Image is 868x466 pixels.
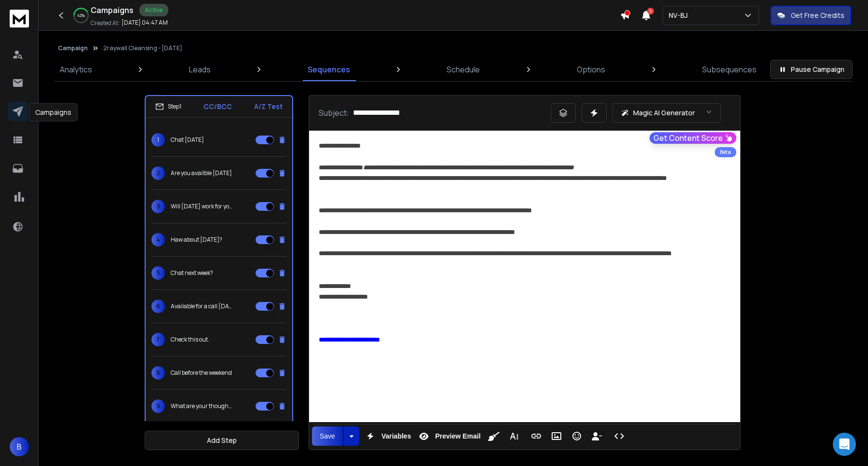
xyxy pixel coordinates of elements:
p: Get Free Credits [791,11,844,20]
button: Save [312,426,343,446]
button: Clean HTML [485,426,503,446]
div: Step 1 [155,102,181,111]
button: Campaign [58,44,88,52]
p: Are you availble [DATE] [171,169,232,177]
p: 2raywall Cleansing - [DATE] [103,44,182,52]
p: Will [DATE] work for you? [171,203,232,210]
span: 3 [151,200,165,213]
span: Variables [380,432,413,440]
p: Sequences [308,64,350,75]
p: A/Z Test [254,102,283,111]
img: logo [10,10,29,27]
a: Schedule [441,58,486,81]
p: Available for a call [DATE]? [171,302,232,310]
button: Get Free Credits [771,6,851,25]
a: Analytics [54,58,98,81]
p: Schedule [447,64,480,75]
a: Options [571,58,611,81]
p: Magic AI Generator [633,108,695,118]
button: Insert Image (Ctrl+P) [547,426,566,446]
span: 7 [151,333,165,346]
button: Preview Email [415,426,482,446]
button: More Text [505,426,523,446]
button: Add Step [145,431,299,450]
p: Leads [189,64,211,75]
button: Pause Campaign [770,60,853,79]
p: 42 % [77,13,85,18]
button: Variables [361,426,413,446]
button: B [10,437,29,456]
div: Open Intercom Messenger [833,433,856,456]
p: Options [577,64,605,75]
span: 4 [151,233,165,247]
span: 9 [151,399,165,413]
button: Get Content Score [650,132,736,144]
button: Insert Unsubscribe Link [588,426,606,446]
p: [DATE] 04:47 AM [122,19,168,27]
button: Code View [610,426,628,446]
button: Insert Link (Ctrl+K) [527,426,545,446]
p: Haw about [DATE]? [171,236,222,244]
a: Sequences [302,58,356,81]
a: Subsequences [696,58,762,81]
span: 1 [151,133,165,147]
p: Chat [DATE] [171,136,204,144]
span: 8 [151,366,165,380]
span: 1 [647,8,654,14]
p: Analytics [60,64,92,75]
span: 5 [151,266,165,280]
div: Active [139,4,168,16]
button: Emoticons [568,426,586,446]
a: Leads [183,58,217,81]
p: Call before the weekend [171,369,232,377]
p: What are your thoughts on this one? [171,402,232,410]
p: CC/BCC [203,102,232,111]
p: Check this out. [171,336,209,343]
div: Beta [715,147,736,157]
p: Subject: [319,107,349,119]
span: 2 [151,166,165,180]
h1: Campaigns [91,4,134,16]
button: Magic AI Generator [612,103,721,123]
span: 6 [151,300,165,313]
p: Subsequences [702,64,757,75]
p: NV-BJ [669,11,692,20]
p: Created At: [91,19,120,27]
p: Chat next week? [171,269,213,277]
span: Preview Email [433,432,482,440]
div: Campaigns [29,103,78,122]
